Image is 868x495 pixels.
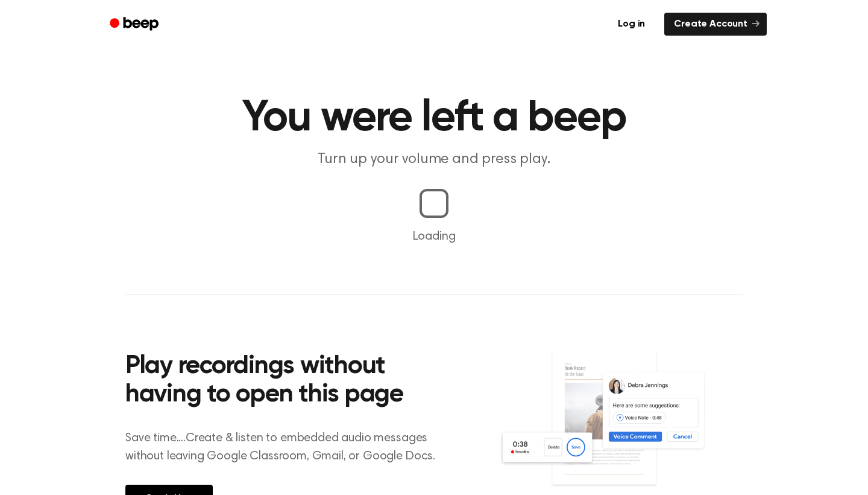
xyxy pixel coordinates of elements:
[125,353,450,410] h2: Play recordings without having to open this page
[125,429,450,465] p: Save time....Create & listen to embedded audio messages without leaving Google Classroom, Gmail, ...
[203,150,665,170] p: Turn up your volume and press play.
[664,13,767,36] a: Create Account
[14,228,854,246] p: Loading
[125,97,743,140] h1: You were left a beep
[606,10,657,38] a: Log in
[101,13,169,36] a: Beep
